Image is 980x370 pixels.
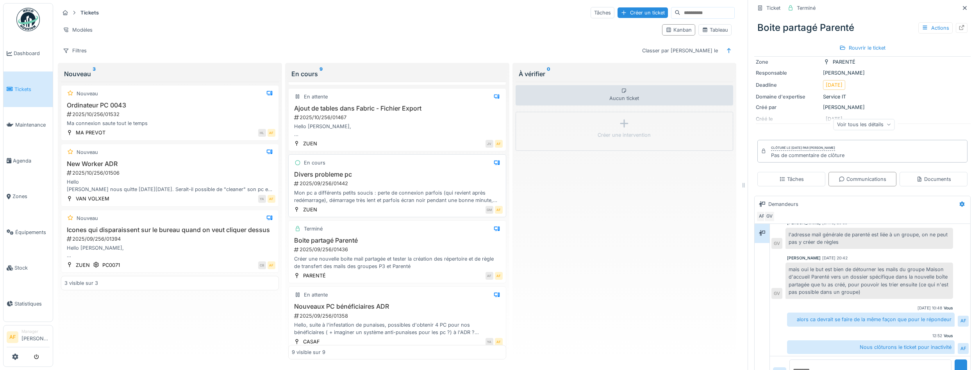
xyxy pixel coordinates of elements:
[768,200,798,208] div: Demandeurs
[292,189,503,204] div: Mon pc a différents petits soucis : perte de connexion parfois (qui revient après redémarrage), d...
[771,288,782,299] div: GV
[4,250,53,286] a: Stock
[958,316,969,327] div: AF
[787,313,955,326] div: alors ca devrait se faire de la même façon que pour le répondeur
[591,7,614,18] div: Tâches
[486,338,493,346] div: YA
[303,140,317,147] div: ZUEN
[292,255,503,270] div: Créer une nouvelle boite mail partagée et tester la création des répertoire et de règle de transf...
[4,214,53,250] a: Équipements
[304,93,328,100] div: En attente
[797,4,816,12] div: Terminé
[836,43,889,53] div: Rouvrir le ticket
[785,228,953,249] div: l'adresse mail générale de parenté est liée à un groupe, on ne peut pas y créer de règles
[764,211,775,222] div: GV
[292,349,325,356] div: 9 visible sur 9
[4,71,53,107] a: Tickets
[59,45,90,56] div: Filtres
[93,69,96,79] sup: 3
[756,93,820,100] div: Domaine d'expertise
[77,90,98,97] div: Nouveau
[4,36,53,71] a: Dashboard
[495,272,503,280] div: AF
[102,261,120,269] div: PC0071
[918,22,953,34] div: Actions
[293,246,503,253] div: 2025/09/256/01436
[756,104,820,111] div: Créé par
[304,225,323,232] div: Terminé
[4,286,53,322] a: Statistiques
[756,81,820,89] div: Deadline
[944,333,953,339] div: Vous
[756,211,767,222] div: AF
[4,107,53,143] a: Maintenance
[779,175,804,183] div: Tâches
[64,226,275,234] h3: Icones qui disparaissent sur le bureau quand on veut cliquer dessus
[293,312,503,320] div: 2025/09/256/01358
[14,300,50,307] span: Statistiques
[666,26,692,34] div: Kanban
[64,160,275,168] h3: New Worker ADR
[822,255,848,261] div: [DATE] 20:42
[291,69,503,79] div: En cours
[303,272,326,279] div: PARENTÉ
[13,157,50,164] span: Agenda
[15,121,50,129] span: Maintenance
[598,131,651,139] div: Créer une intervention
[268,261,275,269] div: AF
[944,305,953,311] div: Vous
[618,7,668,18] div: Créer un ticket
[14,86,50,93] span: Tickets
[12,193,50,200] span: Zones
[833,58,855,66] div: PARENTÉ
[59,24,96,36] div: Modèles
[7,331,18,343] li: AF
[268,195,275,203] div: AF
[304,291,328,299] div: En attente
[639,45,721,56] div: Classer par [PERSON_NAME] le
[258,261,266,269] div: CB
[766,4,780,12] div: Ticket
[495,140,503,148] div: AF
[66,111,275,118] div: 2025/10/256/01532
[293,114,503,121] div: 2025/10/256/01467
[292,171,503,178] h3: Divers probleme pc
[785,263,953,299] div: mais oui le but est bien de détourner les mails du groupe Maison d'accueil Parenté vers un dossie...
[303,338,320,345] div: CASAF
[64,178,275,193] div: Hello [PERSON_NAME] nous quitte [DATE][DATE]. Serait-il possible de "cleaner" son pc et de l'attr...
[756,69,820,77] div: Responsable
[756,58,820,66] div: Zone
[771,152,844,159] div: Pas de commentaire de clôture
[834,119,895,130] div: Voir tous les détails
[77,148,98,156] div: Nouveau
[4,143,53,179] a: Agenda
[77,214,98,222] div: Nouveau
[756,104,969,111] div: [PERSON_NAME]
[15,229,50,236] span: Équipements
[787,255,821,261] div: [PERSON_NAME]
[292,123,503,138] div: Hello [PERSON_NAME], Normalement, ca devrait être les dernières grosses tables pour mon scope à m...
[547,69,550,79] sup: 0
[292,105,503,112] h3: Ajout de tables dans Fabric - Fichier Export
[292,303,503,310] h3: Nouveaux PC bénéficiaires ADR
[771,238,782,249] div: GV
[486,206,493,214] div: GM
[958,343,969,354] div: AF
[916,175,951,183] div: Documents
[66,169,275,177] div: 2025/10/256/01506
[702,26,728,34] div: Tableau
[495,338,503,346] div: AF
[516,85,734,105] div: Aucun ticket
[64,69,276,79] div: Nouveau
[21,329,50,345] li: [PERSON_NAME]
[932,333,942,339] div: 12:52
[76,129,105,136] div: MA PREVOT
[258,129,266,137] div: HL
[7,329,50,347] a: AF Manager[PERSON_NAME]
[787,340,955,354] div: Nous clôturons le ticket pour inactivité
[320,69,323,79] sup: 9
[14,264,50,272] span: Stock
[64,279,98,287] div: 3 visible sur 3
[66,235,275,243] div: 2025/09/256/01394
[519,69,730,79] div: À vérifier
